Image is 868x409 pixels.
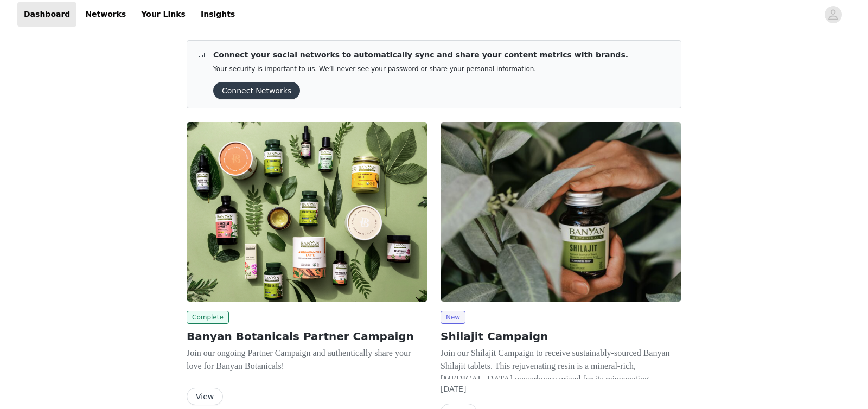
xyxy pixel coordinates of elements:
button: View [187,388,223,405]
p: Your security is important to us. We’ll never see your password or share your personal information. [213,65,628,73]
a: Your Links [135,2,192,27]
p: Connect your social networks to automatically sync and share your content metrics with brands. [213,49,628,61]
button: Connect Networks [213,82,300,99]
span: Join our ongoing Partner Campaign and authentically share your love for Banyan Botanicals! [187,348,411,370]
span: Complete [187,311,229,324]
a: Dashboard [17,2,76,27]
img: Banyan Botanicals [441,122,681,302]
h2: Banyan Botanicals Partner Campaign [187,328,427,344]
img: Banyan Botanicals [187,122,427,302]
div: avatar [828,6,838,23]
a: Networks [79,2,132,27]
span: [DATE] [441,385,466,393]
a: View [187,393,223,401]
h2: Shilajit Campaign [441,328,681,344]
span: New [441,311,465,324]
a: Insights [194,2,241,27]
